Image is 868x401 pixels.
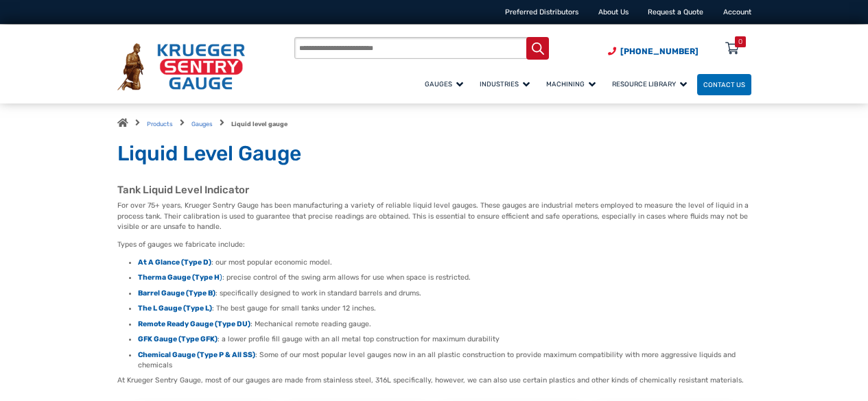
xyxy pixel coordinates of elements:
li: : precise control of the swing arm allows for use when space is restricted. [138,272,751,282]
a: About Us [598,8,629,16]
strong: Liquid level gauge [231,121,288,127]
li: : our most popular economic model. [138,257,751,267]
li: : Some of our most popular level gauges now in an all plastic construction to provide maximum com... [138,350,751,370]
span: Resource Library [612,80,687,88]
a: GFK Gauge (Type GFK) [138,335,218,343]
a: The L Gauge (Type L) [138,304,212,313]
a: Resource Library [606,72,697,96]
a: Request a Quote [648,8,703,16]
a: Phone Number (920) 434-8860 [608,45,699,58]
img: Krueger Sentry Gauge [117,43,245,90]
h1: Liquid Level Gauge [117,141,751,167]
a: Gauges [191,121,213,127]
a: Products [147,121,173,127]
span: [PHONE_NUMBER] [620,47,699,56]
p: At Krueger Sentry Gauge, most of our gauges are made from stainless steel, 316L specifically, how... [117,375,751,386]
a: Chemical Gauge (Type P & All SS) [138,350,255,359]
a: Industries [473,72,540,96]
a: Contact Us [697,74,751,95]
span: Machining [546,80,596,88]
li: : The best gauge for small tanks under 12 inches. [138,303,751,313]
div: 0 [738,36,742,47]
li: : specifically designed to work in standard barrels and drums. [138,288,751,298]
span: Gauges [425,80,463,88]
span: Contact Us [703,81,745,88]
a: Account [723,8,751,16]
a: Therma Gauge (Type H) [138,273,222,282]
li: : a lower profile fill gauge with an all metal top construction for maximum durability [138,334,751,344]
h2: Tank Liquid Level Indicator [117,184,751,197]
p: For over 75+ years, Krueger Sentry Gauge has been manufacturing a variety of reliable liquid leve... [117,200,751,232]
a: At A Glance (Type D) [138,258,211,267]
p: Types of gauges we fabricate include: [117,239,751,250]
a: Machining [540,72,606,96]
a: Barrel Gauge (Type B) [138,289,215,297]
li: : Mechanical remote reading gauge. [138,319,751,329]
strong: Therma Gauge (Type H [138,273,220,282]
span: Industries [480,80,530,88]
a: Preferred Distributors [505,8,578,16]
a: Gauges [419,72,473,96]
a: Remote Ready Gauge (Type DU) [138,319,250,328]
